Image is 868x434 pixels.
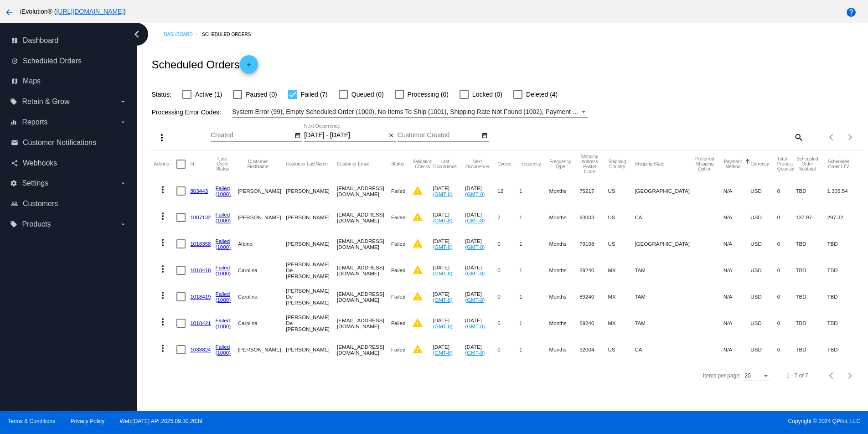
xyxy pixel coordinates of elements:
button: Change sorting for PaymentMethod.Type [723,159,742,169]
button: Change sorting for CustomerFirstName [238,159,278,169]
button: Change sorting for CustomerEmail [337,161,369,167]
mat-icon: warning [412,185,423,196]
button: Change sorting for CurrencyIso [750,161,769,167]
div: Items per page: [703,372,741,379]
span: Failed [391,294,406,300]
a: 1018418 [190,267,211,273]
span: Copyright © 2024 QPilot, LLC [442,418,860,424]
mat-cell: [DATE] [433,178,465,204]
a: (1000) [216,217,231,223]
a: [URL][DOMAIN_NAME] [56,8,124,15]
i: update [11,57,18,65]
a: 803443 [190,188,208,194]
button: Change sorting for Frequency [519,161,541,167]
mat-cell: 0 [497,336,519,363]
span: Failed [391,188,406,194]
mat-cell: 0 [497,310,519,336]
a: (1000) [216,244,231,250]
mat-cell: Carolina [238,257,286,284]
a: (1000) [216,350,231,356]
input: Customer Created [398,132,480,139]
a: people_outline Customers [11,196,127,211]
div: 1 - 7 of 7 [786,372,808,379]
mat-cell: 0 [777,204,796,231]
a: Failed [216,291,230,297]
mat-icon: arrow_back [4,7,15,18]
a: 1007132 [190,214,211,220]
mat-cell: [DATE] [465,336,497,363]
a: (1000) [216,191,231,197]
span: Scheduled Orders [23,57,82,65]
span: Queued (0) [351,89,384,100]
a: (GMT-8) [465,297,485,303]
span: Customer Notifications [23,139,96,147]
mat-icon: more_vert [157,343,168,354]
mat-cell: Carolina [238,284,286,310]
mat-icon: warning [412,317,423,328]
mat-cell: US [608,231,635,257]
span: iEvolution® ( ) [20,8,126,15]
i: arrow_drop_down [119,98,127,105]
span: Retain & Grow [22,98,69,106]
mat-cell: [PERSON_NAME] [238,178,286,204]
mat-cell: Months [549,204,580,231]
mat-cell: 0 [777,257,796,284]
mat-cell: 0 [777,310,796,336]
mat-cell: MX [608,310,635,336]
mat-cell: TBD [827,310,858,336]
a: (GMT-8) [465,191,485,197]
mat-icon: more_vert [157,237,168,248]
mat-cell: [GEOGRAPHIC_DATA] [635,231,694,257]
mat-cell: 1 [519,310,549,336]
span: Processing (0) [408,89,449,100]
a: (GMT-8) [433,244,452,250]
mat-cell: [PERSON_NAME] De [PERSON_NAME] [286,257,337,284]
mat-icon: close [388,132,394,139]
a: dashboard Dashboard [11,33,127,48]
mat-cell: 0 [777,336,796,363]
span: Paused (0) [246,89,277,100]
a: share Webhooks [11,156,127,170]
mat-cell: [GEOGRAPHIC_DATA] [635,178,694,204]
mat-cell: USD [750,231,777,257]
mat-cell: [PERSON_NAME] [286,336,337,363]
a: (GMT-8) [465,244,485,250]
button: Change sorting for NextOccurrenceUtc [465,159,489,169]
mat-icon: add [243,62,254,72]
mat-cell: 0 [497,284,519,310]
span: Products [22,220,51,228]
a: Scheduled Orders [202,27,259,41]
button: Change sorting for PreferredShippingOption [694,156,715,171]
mat-cell: [DATE] [433,336,465,363]
button: Change sorting for Subtotal [796,156,819,171]
mat-cell: [DATE] [465,231,497,257]
span: 20 [744,372,750,379]
mat-cell: [PERSON_NAME] [286,204,337,231]
a: email Customer Notifications [11,135,127,150]
i: dashboard [11,37,18,44]
i: local_offer [10,221,17,228]
mat-cell: TBD [827,231,858,257]
a: (GMT-8) [465,217,485,223]
mat-cell: Months [549,257,580,284]
mat-cell: [DATE] [465,284,497,310]
a: (1000) [216,297,231,303]
a: Web:[DATE] API:2025.09.30.2039 [120,418,202,424]
mat-cell: N/A [723,257,750,284]
mat-cell: TBD [796,336,827,363]
mat-cell: TBD [796,310,827,336]
span: Webhooks [23,159,57,167]
button: Change sorting for ShippingPostcode [579,154,599,174]
mat-cell: [PERSON_NAME] De [PERSON_NAME] [286,310,337,336]
mat-cell: TAM [635,284,694,310]
mat-cell: 297.32 [827,204,858,231]
mat-cell: [DATE] [433,231,465,257]
mat-cell: [DATE] [465,204,497,231]
mat-cell: TBD [796,257,827,284]
mat-cell: USD [750,284,777,310]
i: arrow_drop_down [119,221,127,228]
a: (1000) [216,270,231,276]
mat-cell: [DATE] [465,257,497,284]
mat-icon: date_range [294,132,301,139]
mat-cell: TBD [827,257,858,284]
